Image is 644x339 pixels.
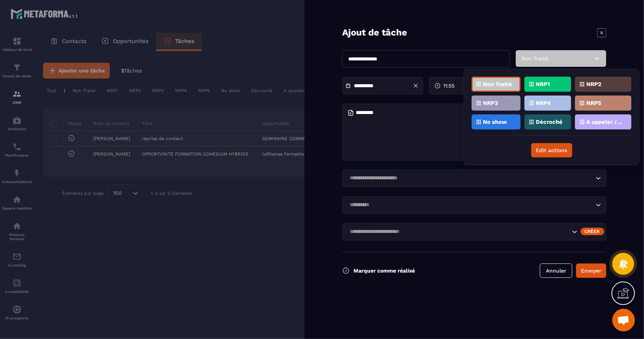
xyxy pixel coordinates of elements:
button: Envoyer [576,263,606,278]
button: Annuler [540,263,572,278]
div: Créer [581,228,604,235]
input: Search for option [347,174,594,182]
input: Search for option [347,201,594,209]
div: Search for option [342,169,606,187]
p: No show [483,119,507,125]
p: NRP4 [536,100,551,106]
a: Ouvrir le chat [612,309,635,331]
button: Edit actions [531,143,572,157]
p: Marquer comme réalisé [354,268,415,274]
p: NRP3 [483,100,498,106]
span: 11:55 [443,82,455,89]
div: Search for option [342,223,606,240]
p: Décroché [536,119,563,125]
input: Search for option [347,228,570,236]
p: NRP2 [586,82,601,87]
p: NRP1 [536,82,550,87]
div: Search for option [342,196,606,214]
span: Non Traité [521,55,548,62]
p: A appeler / A rappeler [586,119,623,125]
p: Ajout de tâche [342,26,407,39]
p: NRP5 [586,100,601,106]
p: Non Traité [483,82,512,87]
